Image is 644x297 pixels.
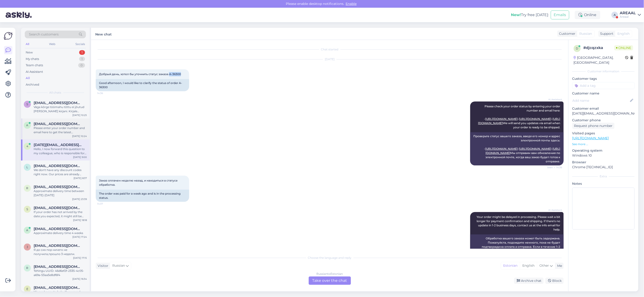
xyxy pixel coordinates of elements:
[572,123,615,129] div: Request phone number
[29,32,59,37] span: Search customers
[575,11,600,19] div: Online
[572,111,635,116] p: [DATE][EMAIL_ADDRESS][DOMAIN_NAME]
[79,57,85,61] div: 1
[519,117,552,121] a: [URL][DOMAIN_NAME]
[572,181,635,186] p: Notes
[4,31,13,40] img: Askly Logo
[540,263,549,268] span: Other
[48,41,57,47] div: Web
[612,12,618,18] div: A
[74,176,87,180] div: [DATE] 8:37
[96,47,564,52] div: Chat started
[27,102,28,106] span: s
[34,143,82,147] span: 4mail@mail.ee
[26,70,43,74] div: AI Assistant
[545,278,564,284] div: Block
[26,266,28,270] span: r
[309,276,351,285] div: Take over the chat
[26,287,28,291] span: e
[72,113,87,117] div: [DATE] 10:25
[620,15,636,19] div: Areaal
[34,231,87,235] div: Approximate delivery time 4 weeks
[96,57,564,61] div: [DATE]
[572,148,635,153] p: Operating system
[99,72,181,76] span: Добрый день, хотел бы уточнить статус заказа A-36300
[34,210,87,218] div: If your order has not arrived by the date you expected, it might still be processing or delayed. ...
[576,47,578,50] span: d
[26,50,33,55] div: New
[73,218,87,222] div: [DATE] 18:18
[545,166,562,169] span: Seen ✓ 14:36
[470,132,564,165] div: Проверьте статус вашего заказа, введя его номер и адрес электронной почты здесь: - - - Мы отправи...
[478,105,561,129] span: Please check your order status by entering your order number and email here: - - - We will send y...
[78,63,85,68] div: 0
[572,76,635,81] p: Customer tags
[34,248,87,256] div: Я до сих пор ничего не получила,прошло 3 недели.
[26,144,28,148] span: 4
[572,106,635,111] p: Customer email
[34,244,82,248] span: jelenakli@mai.ru
[27,165,28,169] span: l
[580,31,592,36] span: Russian
[27,245,28,249] span: j
[26,123,28,127] span: a
[72,197,87,201] div: [DATE] 23:39
[511,13,521,17] b: New!
[511,12,549,18] div: Try free [DATE]:
[572,136,609,140] a: [URL][DOMAIN_NAME]
[26,57,39,61] div: My chats
[73,256,87,260] div: [DATE] 17:15
[96,256,564,260] div: Choose the language and reply
[95,31,112,37] label: New chat
[27,207,28,211] span: s
[545,208,562,212] span: AI Assistant
[572,165,635,170] p: Chrome [TECHNICAL_ID]
[572,69,635,73] div: Customer information
[620,11,636,15] div: AREAAL
[97,91,115,95] span: 14:36
[26,82,39,87] div: Archived
[572,91,635,96] p: Customer name
[99,179,178,186] span: Заказ оплачен неделю назад, и находиться в статусе обработка.
[34,185,82,189] span: remmark72@gmail.com
[79,50,85,55] div: 1
[34,105,87,113] div: Väga kõrge töömahu tõttu ei jõutud [PERSON_NAME] kirjani. Kirjale vastatakse tänase tööpäeva jooksul
[572,131,635,136] p: Visited pages
[34,189,87,197] div: Approximate delivery time between [DATE]-[DATE]
[34,147,87,155] div: Hello, I now forward this question to my colleague, who is responsible for this. The reply will b...
[97,202,115,206] span: 14:37
[572,118,635,123] p: Customer phone
[572,174,635,178] div: Extra
[72,277,87,281] div: [DATE] 16:34
[34,101,82,105] span: simeyko@ukr.net
[618,31,630,36] span: English
[614,45,633,50] span: Online
[557,31,576,36] div: Customer
[34,269,87,277] div: Tehingu UUID: 46d6ef2f-2335-4c05-a69a-53aa5e8df6f4
[572,160,635,165] p: Browser
[73,155,87,159] div: [DATE] 9:00
[25,41,30,47] div: All
[26,186,28,190] span: r
[50,91,61,95] span: All chats
[34,206,82,210] span: supergilmanov@gmail.com
[485,117,518,121] a: [URL][DOMAIN_NAME]
[34,227,82,231] span: alenbilde@yahoo.com
[26,228,28,232] span: a
[344,2,358,6] span: Enable
[34,122,82,126] span: asaulesleja@gmail.com
[72,235,87,239] div: [DATE] 17:24
[572,82,635,89] input: Add a tag
[551,10,569,19] button: Emails
[501,262,520,269] div: Estonian
[96,263,108,268] div: Visitor
[112,263,125,268] span: Russian
[520,262,537,269] div: English
[74,41,86,47] div: Socials
[545,98,562,101] span: AI Assistant
[317,272,343,276] div: Russian to Estonian
[572,142,635,146] p: See more ...
[34,286,82,290] span: elli@artecdesign.ee
[572,153,635,158] p: Windows 10
[584,45,614,51] div: # djcqzxka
